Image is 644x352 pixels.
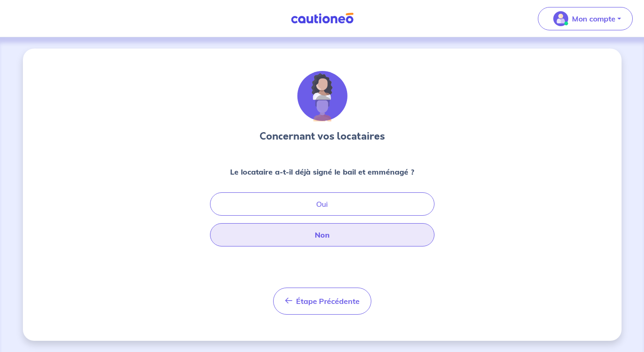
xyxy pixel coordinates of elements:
button: Oui [210,192,434,216]
img: illu_tenants.svg [297,71,347,121]
img: Cautioneo [287,13,357,24]
button: Étape Précédente [273,288,371,315]
span: Étape Précédente [296,296,360,306]
p: Mon compte [572,13,615,24]
img: illu_account_valid_menu.svg [553,11,568,26]
strong: Le locataire a-t-il déjà signé le bail et emménagé ? [230,167,414,176]
button: Non [210,223,434,246]
h3: Concernant vos locataires [260,129,385,144]
button: illu_account_valid_menu.svgMon compte [538,7,633,30]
